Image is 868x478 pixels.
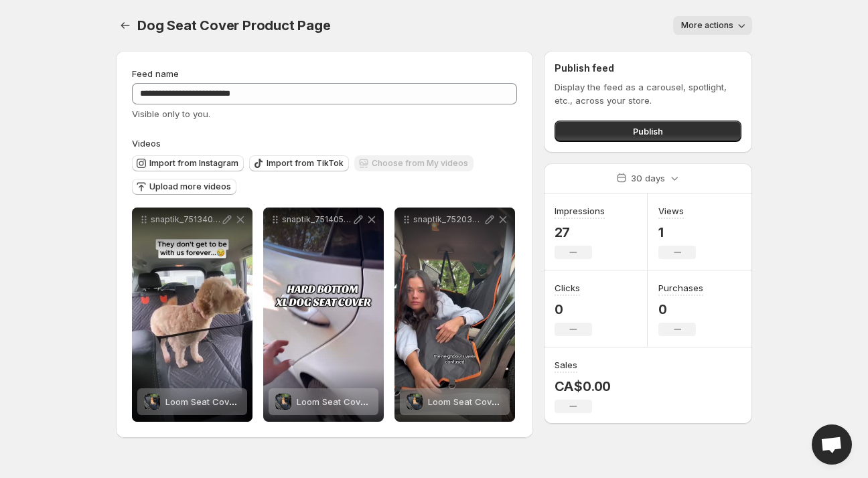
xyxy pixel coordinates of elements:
[407,394,423,410] img: Loom Seat Cover™
[132,138,161,149] span: Videos
[267,158,344,169] span: Import from TikTok
[428,396,506,407] span: Loom Seat Cover™
[132,208,252,422] div: snaptik_7513405237911178497_v2Loom Seat Cover™Loom Seat Cover™
[116,16,135,35] button: Settings
[555,281,580,295] h3: Clicks
[132,155,244,171] button: Import from Instagram
[673,16,752,35] button: More actions
[681,20,733,31] span: More actions
[149,158,238,169] span: Import from Instagram
[394,208,515,422] div: snaptik_7520397402549898551_v2Loom Seat Cover™Loom Seat Cover™
[282,214,352,225] p: snaptik_7514057328375680302_v2
[151,214,220,225] p: snaptik_7513405237911178497_v2
[555,204,605,218] h3: Impressions
[263,208,384,422] div: snaptik_7514057328375680302_v2Loom Seat Cover™Loom Seat Cover™
[658,224,696,240] p: 1
[633,125,663,138] span: Publish
[555,301,592,317] p: 0
[413,214,483,225] p: snaptik_7520397402549898551_v2
[555,121,741,142] button: Publish
[249,155,349,171] button: Import from TikTok
[555,378,611,394] p: CA$0.00
[555,62,741,75] h2: Publish feed
[631,171,665,185] p: 30 days
[132,108,210,119] span: Visible only to you.
[137,17,331,33] span: Dog Seat Cover Product Page
[297,396,374,407] span: Loom Seat Cover™
[144,394,160,410] img: Loom Seat Cover™
[555,80,741,107] p: Display the feed as a carousel, spotlight, etc., across your store.
[812,424,852,465] div: Open chat
[658,281,703,295] h3: Purchases
[658,301,703,317] p: 0
[658,204,684,218] h3: Views
[275,394,291,410] img: Loom Seat Cover™
[555,224,605,240] p: 27
[149,181,231,192] span: Upload more videos
[555,358,577,372] h3: Sales
[132,68,179,79] span: Feed name
[165,396,243,407] span: Loom Seat Cover™
[132,179,236,195] button: Upload more videos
